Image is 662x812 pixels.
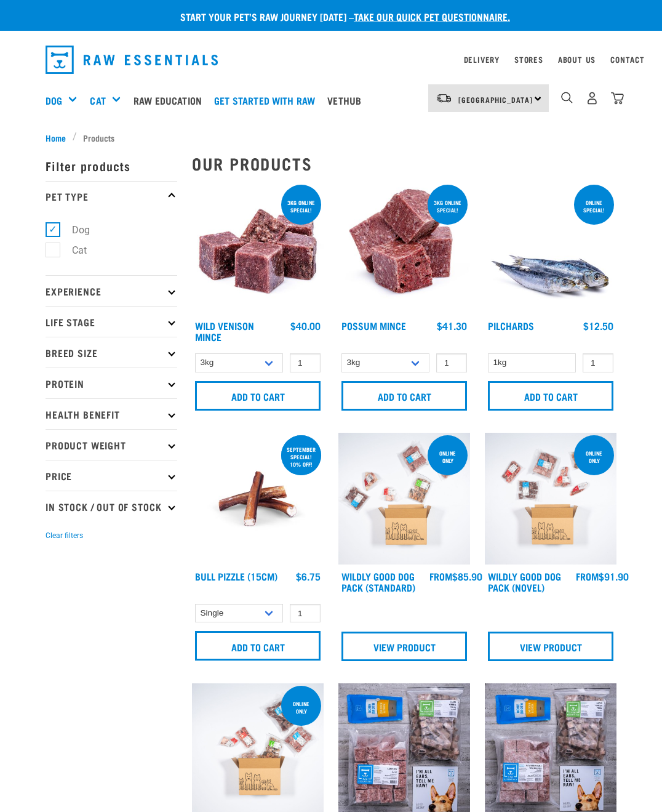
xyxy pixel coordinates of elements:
p: Health Benefit [46,398,177,429]
img: home-icon@2x.png [611,92,624,105]
a: take our quick pet questionnaire. [354,14,510,19]
p: Life Stage [46,306,177,337]
img: van-moving.png [436,93,452,104]
a: Vethub [324,76,370,125]
a: Cat [90,93,105,108]
div: $91.90 [576,571,629,582]
a: Wildly Good Dog Pack (Standard) [341,573,415,590]
input: Add to cart [488,381,613,411]
div: Online Only [281,694,321,720]
div: Online Only [428,444,468,470]
a: View Product [341,632,467,661]
img: Dog Novel 0 2sec [485,433,616,565]
a: Delivery [464,57,500,62]
nav: dropdown navigation [36,41,626,79]
img: 1102 Possum Mince 01 [338,182,470,314]
span: [GEOGRAPHIC_DATA] [458,97,533,102]
div: 3kg online special! [428,193,468,219]
div: $40.00 [290,320,321,331]
img: Pile Of Cubed Wild Venison Mince For Pets [192,182,324,314]
p: Protein [46,368,177,398]
input: 1 [290,604,321,623]
a: Stores [514,57,543,62]
nav: breadcrumbs [46,131,616,144]
img: Bull Pizzle [192,433,324,565]
input: Add to cart [341,381,467,411]
a: Pilchards [488,323,534,328]
a: Wild Venison Mince [195,323,254,339]
a: Get started with Raw [211,76,324,125]
div: $85.90 [429,571,482,582]
h2: Our Products [192,154,616,173]
div: ONLINE SPECIAL! [574,193,614,219]
p: Breed Size [46,337,177,368]
input: 1 [290,353,321,372]
img: user.png [586,92,599,105]
span: Home [46,131,66,144]
a: Wildly Good Dog Pack (Novel) [488,573,561,590]
a: About Us [558,57,596,62]
a: Possum Mince [341,323,406,328]
p: Product Weight [46,429,177,460]
div: 3kg online special! [281,193,321,219]
a: Raw Education [130,76,211,125]
img: Dog 0 2sec [338,433,470,565]
span: FROM [429,573,452,579]
div: $41.30 [437,320,467,331]
div: $12.50 [583,320,613,331]
button: Clear filters [46,530,83,541]
div: September special! 10% off! [281,440,321,473]
p: Filter products [46,150,177,181]
a: Dog [46,93,62,108]
div: $6.75 [296,571,321,582]
span: FROM [576,573,599,579]
p: Price [46,460,177,491]
a: View Product [488,632,613,661]
label: Dog [52,222,95,238]
a: Home [46,131,73,144]
label: Cat [52,243,92,258]
img: home-icon-1@2x.png [561,92,573,103]
input: 1 [436,353,467,372]
p: Experience [46,275,177,306]
a: Bull Pizzle (15cm) [195,573,277,579]
input: Add to cart [195,631,321,661]
input: 1 [583,353,613,372]
img: Raw Essentials Logo [46,46,218,74]
p: In Stock / Out Of Stock [46,491,177,521]
p: Pet Type [46,181,177,212]
input: Add to cart [195,381,321,411]
div: Online Only [574,444,614,470]
a: Contact [610,57,645,62]
img: Four Whole Pilchards [485,182,616,314]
